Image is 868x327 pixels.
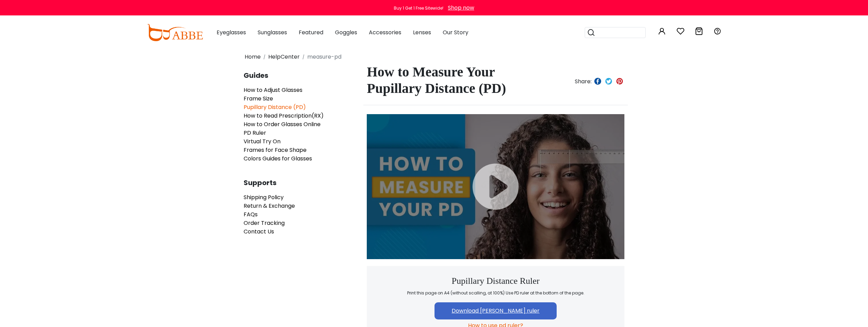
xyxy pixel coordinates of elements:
[244,95,273,102] a: Frame Size
[244,72,367,79] span: Guides
[443,28,468,36] span: Our Story
[444,4,474,12] a: Shop now
[413,28,431,36] span: Lenses
[244,137,281,145] a: Virtual Try On
[245,53,261,61] a: Home
[605,78,612,85] img: twitter
[268,53,300,61] a: HelpCenter
[299,28,323,36] span: Featured
[147,24,203,41] img: abbeglasses.com
[244,129,266,137] a: PD Ruler
[448,3,474,12] div: Shop now
[575,77,592,85] span: Share:
[244,103,306,111] a: Pupillary Distance (PD)
[244,86,302,94] a: How to Adjust Glasses
[616,78,623,85] img: pinterest
[394,5,443,11] div: Buy 1 Get 1 Free Sitewide!
[244,228,274,235] a: Contact Us
[244,155,312,162] a: Colors Guides for Glasses
[435,302,556,319] a: Download [PERSON_NAME] ruler
[244,112,324,120] a: How to Read Prescription(RX)
[244,179,367,186] span: Supports
[307,53,341,61] a: measure-pd
[594,78,601,85] img: facebook
[244,193,284,201] a: Shipping Policy
[258,28,287,36] span: Sunglasses
[244,219,285,227] a: Order Tracking
[244,146,307,154] a: Frames for Face Shape
[363,64,540,97] h1: How to Measure Your Pupillary Distance (PD)
[244,202,295,210] a: Return & Exchange
[374,289,617,297] p: Print this page on A4 (without scalling, at 100%) Use PD ruler at the bottom of the page.
[244,210,258,218] a: FAQs
[369,28,401,36] span: Accessories
[217,28,246,36] span: Eyeglasses
[374,276,617,286] h2: Pupillary Distance Ruler
[244,120,321,128] a: How to Order Glasses Online
[335,28,357,36] span: Goggles
[244,50,624,64] nav: breadcrumb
